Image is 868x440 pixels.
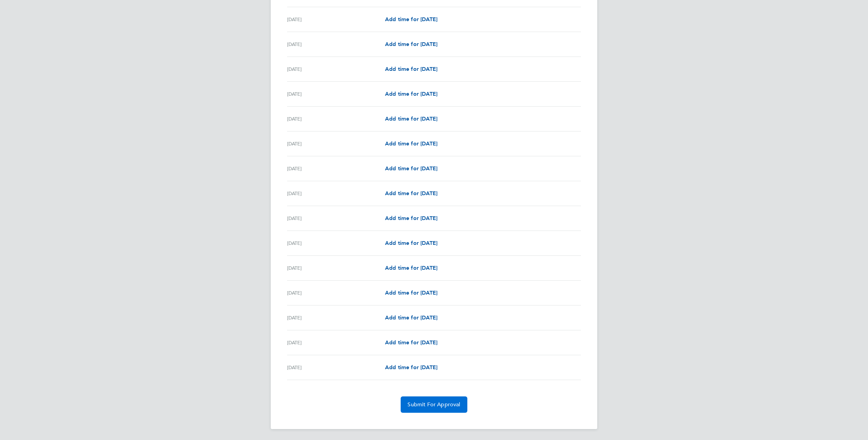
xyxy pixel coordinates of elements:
[385,140,437,148] a: Add time for [DATE]
[385,115,437,122] span: Add time for [DATE]
[287,239,385,247] div: [DATE]
[287,115,385,123] div: [DATE]
[287,164,385,173] div: [DATE]
[385,314,437,322] a: Add time for [DATE]
[385,41,437,47] span: Add time for [DATE]
[287,214,385,222] div: [DATE]
[287,264,385,272] div: [DATE]
[385,190,437,197] span: Add time for [DATE]
[385,239,437,247] a: Add time for [DATE]
[385,16,437,22] span: Add time for [DATE]
[287,140,385,148] div: [DATE]
[385,215,437,221] span: Add time for [DATE]
[385,339,437,347] a: Add time for [DATE]
[385,15,437,23] a: Add time for [DATE]
[287,339,385,347] div: [DATE]
[385,115,437,123] a: Add time for [DATE]
[287,289,385,297] div: [DATE]
[385,339,437,346] span: Add time for [DATE]
[385,363,437,372] a: Add time for [DATE]
[385,65,437,73] a: Add time for [DATE]
[287,363,385,372] div: [DATE]
[385,91,437,97] span: Add time for [DATE]
[385,364,437,371] span: Add time for [DATE]
[385,164,437,173] a: Add time for [DATE]
[385,189,437,198] a: Add time for [DATE]
[385,90,437,98] a: Add time for [DATE]
[401,396,467,413] button: Submit For Approval
[407,401,460,408] span: Submit For Approval
[385,240,437,246] span: Add time for [DATE]
[287,189,385,198] div: [DATE]
[287,314,385,322] div: [DATE]
[385,289,437,297] a: Add time for [DATE]
[287,15,385,23] div: [DATE]
[385,40,437,48] a: Add time for [DATE]
[385,165,437,172] span: Add time for [DATE]
[287,90,385,98] div: [DATE]
[385,265,437,271] span: Add time for [DATE]
[385,264,437,272] a: Add time for [DATE]
[385,66,437,72] span: Add time for [DATE]
[385,289,437,296] span: Add time for [DATE]
[385,140,437,147] span: Add time for [DATE]
[385,314,437,321] span: Add time for [DATE]
[385,214,437,222] a: Add time for [DATE]
[287,65,385,73] div: [DATE]
[287,40,385,48] div: [DATE]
